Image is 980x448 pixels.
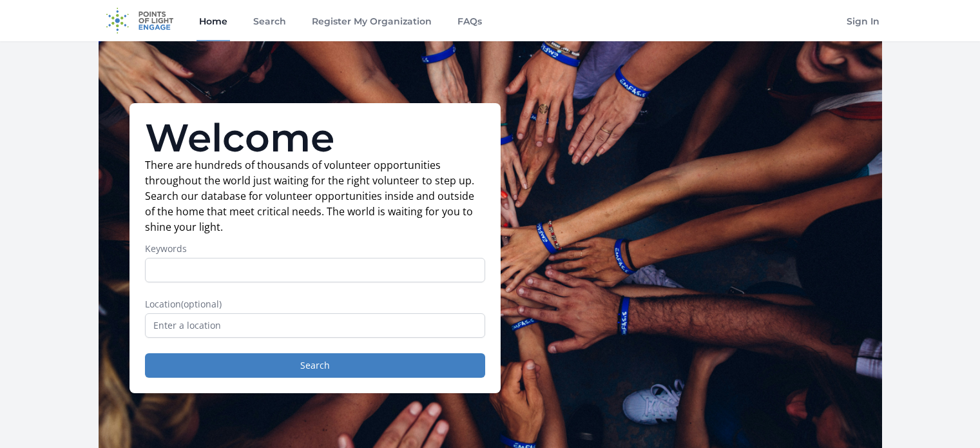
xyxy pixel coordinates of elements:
[145,157,485,235] p: There are hundreds of thousands of volunteer opportunities throughout the world just waiting for ...
[145,353,485,378] button: Search
[145,242,485,255] label: Keywords
[145,313,485,338] input: Enter a location
[145,298,485,311] label: Location
[145,119,485,157] h1: Welcome
[181,298,222,310] span: (optional)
